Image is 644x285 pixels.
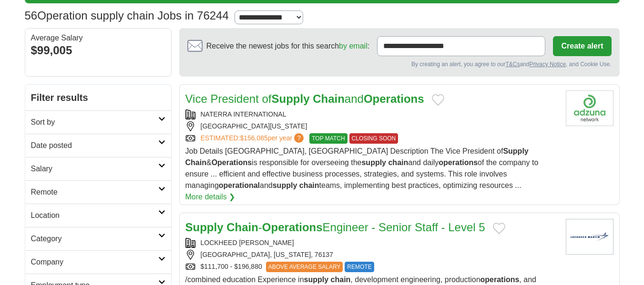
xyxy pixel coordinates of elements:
div: Average Salary [31,34,165,42]
h1: Operation supply chain Jobs in 76244 [25,9,229,22]
a: Remote [25,180,171,204]
span: ? [294,133,304,143]
strong: chain [299,181,319,189]
a: by email [339,42,368,50]
strong: Operations [364,92,424,105]
h2: Location [31,210,158,221]
a: Company [25,250,171,274]
img: Lockheed Martin logo [566,219,613,255]
a: Location [25,204,171,227]
button: Add to favorite jobs [432,94,444,106]
a: Salary [25,157,171,180]
strong: Chain [226,221,258,234]
div: $99,005 [31,42,165,59]
a: Sort by [25,110,171,134]
strong: Supply [503,147,528,155]
button: Add to favorite jobs [493,223,505,234]
span: 56 [25,7,38,24]
a: Category [25,227,171,250]
strong: operations [439,158,478,167]
span: Job Details [GEOGRAPHIC_DATA], [GEOGRAPHIC_DATA] Description The Vice President of & is responsib... [185,147,539,189]
a: Date posted [25,134,171,157]
h2: Company [31,256,158,268]
h2: Category [31,233,158,245]
strong: Supply [272,92,310,105]
strong: Operations [262,221,323,234]
a: More details ❯ [185,191,235,203]
strong: Operations [212,158,252,167]
a: T&Cs [505,61,520,68]
span: Receive the newest jobs for this search : [206,40,369,52]
img: Company logo [566,90,613,126]
a: LOCKHEED [PERSON_NAME] [201,239,294,246]
a: ESTIMATED:$156,085per year? [201,133,306,144]
span: TOP MATCH [309,133,347,144]
h2: Remote [31,187,158,198]
div: [GEOGRAPHIC_DATA][US_STATE] [185,121,558,131]
strong: Chain [185,158,206,167]
strong: chain [331,275,351,284]
span: CLOSING SOON [349,133,399,144]
a: Vice President ofSupply ChainandOperations [185,92,424,105]
span: $156,085 [240,134,267,142]
h2: Date posted [31,140,158,151]
h2: Sort by [31,117,158,128]
h2: Salary [31,163,158,175]
div: By creating an alert, you agree to our and , and Cookie Use. [187,60,612,69]
strong: supply [273,181,297,189]
strong: chain [388,158,408,167]
a: Supply Chain-OperationsEngineer - Senior Staff - Level 5 [185,221,485,234]
div: [GEOGRAPHIC_DATA], [US_STATE], 76137 [185,250,558,260]
strong: operational [219,181,260,189]
h2: Filter results [25,85,171,110]
button: Create alert [553,36,611,56]
strong: Chain [313,92,345,105]
div: $111,700 - $196,880 [185,262,558,272]
div: NATERRA INTERNATIONAL [185,109,558,119]
strong: supply [361,158,386,167]
span: REMOTE [345,262,374,272]
strong: Supply [185,221,224,234]
a: Privacy Notice [529,61,566,68]
span: ABOVE AVERAGE SALARY [266,262,343,272]
strong: operations [480,275,520,284]
strong: supply [304,275,329,284]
